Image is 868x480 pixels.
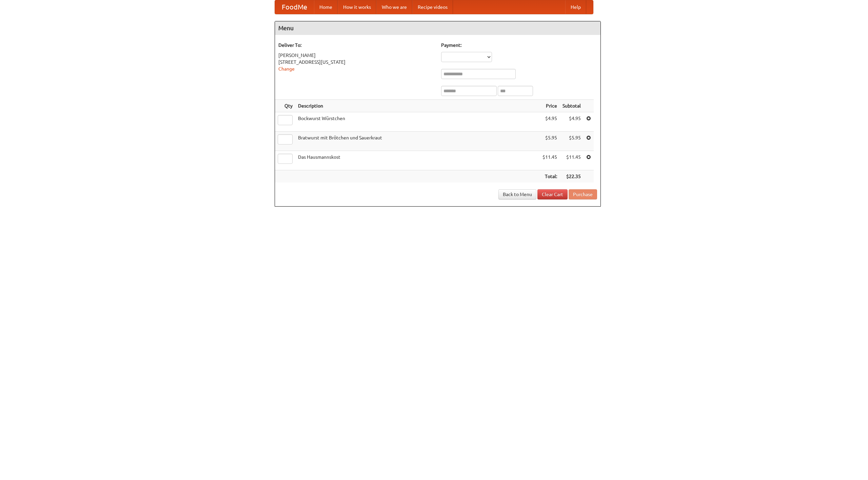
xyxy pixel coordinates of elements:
[278,42,434,49] h5: Deliver To:
[569,189,597,199] button: Purchase
[441,42,597,49] h5: Payment:
[560,100,584,112] th: Subtotal
[275,100,295,112] th: Qty
[498,189,536,199] a: Back to Menu
[278,66,295,72] a: Change
[314,0,338,14] a: Home
[537,189,568,199] a: Clear Cart
[295,112,540,132] td: Bockwurst Würstchen
[295,132,540,151] td: Bratwurst mit Brötchen und Sauerkraut
[278,59,434,65] div: [STREET_ADDRESS][US_STATE]
[540,100,560,112] th: Price
[412,0,453,14] a: Recipe videos
[275,21,600,35] h4: Menu
[376,0,412,14] a: Who we are
[540,151,560,170] td: $11.45
[278,52,434,59] div: [PERSON_NAME]
[540,170,560,183] th: Total:
[560,112,584,132] td: $4.95
[295,100,540,112] th: Description
[295,151,540,170] td: Das Hausmannskost
[275,0,314,14] a: FoodMe
[338,0,376,14] a: How it works
[540,112,560,132] td: $4.95
[560,170,584,183] th: $22.35
[560,151,584,170] td: $11.45
[565,0,586,14] a: Help
[560,132,584,151] td: $5.95
[540,132,560,151] td: $5.95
